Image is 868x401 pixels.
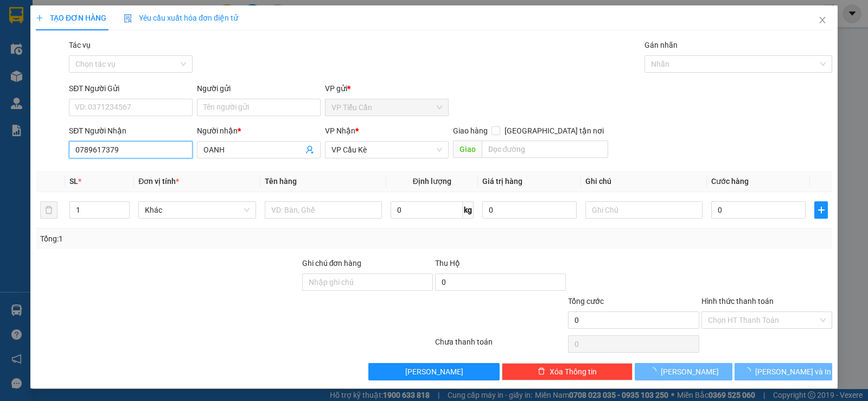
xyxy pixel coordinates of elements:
span: Tên hàng [265,177,297,186]
span: Giao hàng [453,126,488,135]
label: Gán nhãn [644,41,678,49]
span: TẠO ĐƠN HÀNG [36,14,106,22]
span: Định lượng [413,177,451,186]
div: Người gửi [197,82,321,94]
div: VP gửi [325,82,449,94]
span: Cước hàng [711,177,749,186]
span: VP Tiểu Cần [331,99,442,116]
span: Thu Hộ [435,259,460,268]
button: [PERSON_NAME] và In [735,363,832,380]
input: Dọc đường [482,141,609,158]
button: deleteXóa Thông tin [502,363,633,380]
label: Hình thức thanh toán [701,297,774,305]
div: Chưa thanh toán [434,336,567,355]
button: [PERSON_NAME] [368,363,499,380]
span: Giá trị hàng [482,177,522,186]
span: loading [743,367,755,375]
div: Người nhận [197,125,321,137]
div: Tổng: 1 [40,233,336,245]
span: SL [69,177,78,186]
span: close [818,16,827,24]
input: Ghi chú đơn hàng [302,273,433,291]
span: plus [815,206,827,214]
span: Đơn vị tính [138,177,179,186]
span: Khác [145,202,249,218]
input: VD: Bàn, Ghế [265,201,382,219]
span: [PERSON_NAME] [661,366,719,378]
img: icon [124,14,132,23]
button: plus [814,201,828,219]
label: Ghi chú đơn hàng [302,259,362,268]
button: [PERSON_NAME] [635,363,732,380]
button: delete [40,201,58,219]
button: Close [807,5,838,36]
span: [PERSON_NAME] [405,366,463,378]
div: SĐT Người Gửi [69,82,193,94]
input: 0 [482,201,577,219]
span: Yêu cầu xuất hóa đơn điện tử [124,14,238,22]
span: VP Nhận [325,126,355,135]
span: [PERSON_NAME] và In [755,366,831,378]
span: kg [463,201,474,219]
span: Tổng cước [568,297,604,305]
span: user-add [305,145,314,154]
span: delete [538,367,545,376]
span: [GEOGRAPHIC_DATA] tận nơi [500,125,608,137]
label: Tác vụ [69,41,91,49]
div: SĐT Người Nhận [69,125,193,137]
th: Ghi chú [581,171,707,192]
span: loading [649,367,661,375]
input: Ghi Chú [585,201,703,219]
span: Xóa Thông tin [550,366,597,378]
span: VP Cầu Kè [331,142,442,158]
span: Giao [453,141,482,158]
span: plus [36,14,43,22]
